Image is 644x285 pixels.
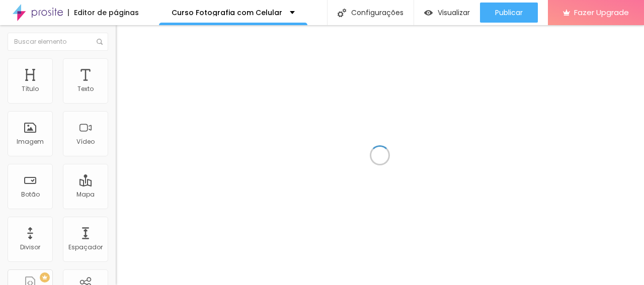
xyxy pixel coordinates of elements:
[77,85,94,92] div: Texto
[574,8,629,17] span: Fazer Upgrade
[76,191,95,198] div: Mapa
[97,39,103,45] img: Icone
[17,138,44,145] div: Imagem
[8,33,108,51] input: Buscar elemento
[68,9,139,16] div: Editor de páginas
[76,138,95,145] div: Vídeo
[172,9,282,16] p: Curso Fotografia com Celular
[20,244,40,251] div: Divisor
[438,9,470,17] span: Visualizar
[68,244,103,251] div: Espaçador
[22,85,39,92] div: Título
[480,3,538,23] button: Publicar
[21,191,40,198] div: Botão
[414,3,480,23] button: Visualizar
[424,9,433,17] img: view-1.svg
[338,9,346,17] img: Icone
[495,9,523,17] span: Publicar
